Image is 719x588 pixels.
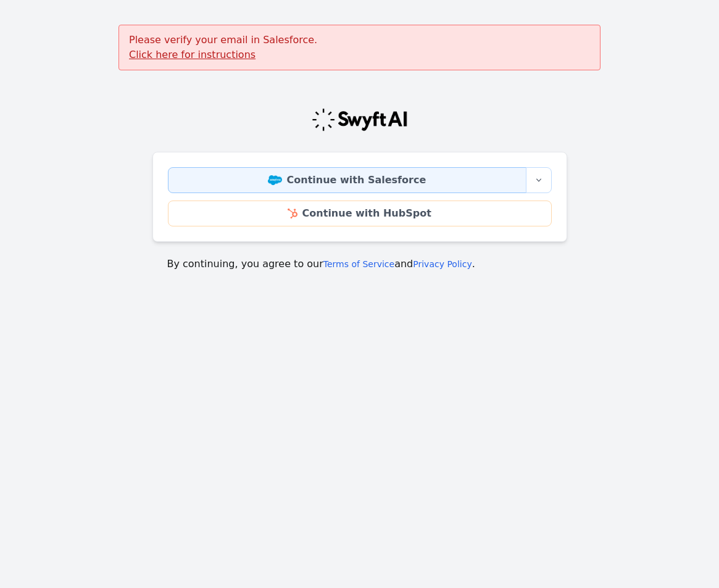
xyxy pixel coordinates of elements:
img: Swyft Logo [311,107,409,132]
img: HubSpot [288,209,297,218]
a: Click here for instructions [129,49,256,60]
img: Salesforce [268,175,282,185]
p: By continuing, you agree to our and . [167,257,552,271]
div: Please verify your email in Salesforce. [118,25,601,70]
a: Continue with Salesforce [168,167,526,193]
a: Terms of Service [323,259,394,269]
a: Privacy Policy [413,259,472,269]
a: Continue with HubSpot [168,201,552,226]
